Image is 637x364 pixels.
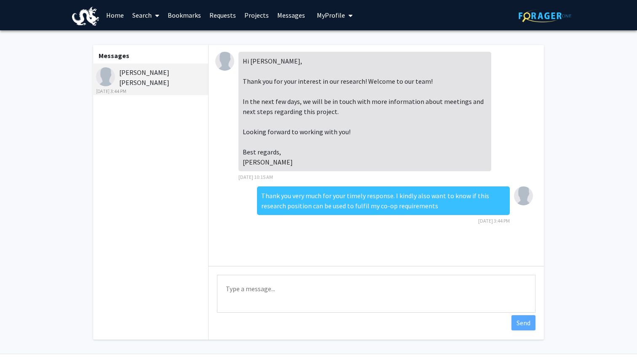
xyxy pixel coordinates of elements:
span: [DATE] 10:15 AM [238,174,273,180]
a: Projects [240,0,273,30]
div: [PERSON_NAME] [PERSON_NAME] [96,67,206,95]
button: Send [511,315,535,330]
a: Requests [205,0,240,30]
img: Nana Kwasi Owusu [514,186,533,205]
a: Home [102,0,128,30]
a: Messages [273,0,309,30]
a: Search [128,0,163,30]
b: Messages [99,51,129,60]
img: Drexel University Logo [72,7,99,26]
img: Amanda Carneiro Marques [96,67,115,86]
iframe: Chat [6,326,36,358]
div: Thank you very much for your timely response. I kindly also want to know if this research positio... [257,186,510,215]
a: Bookmarks [163,0,205,30]
img: Amanda Carneiro Marques [215,52,234,71]
div: Hi [PERSON_NAME], Thank you for your interest in our research! Welcome to our team! In the next f... [238,52,491,171]
textarea: Message [217,275,535,313]
img: ForagerOne Logo [519,9,571,22]
div: [DATE] 3:44 PM [96,88,206,95]
span: My Profile [317,11,345,19]
span: [DATE] 3:44 PM [478,218,510,224]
